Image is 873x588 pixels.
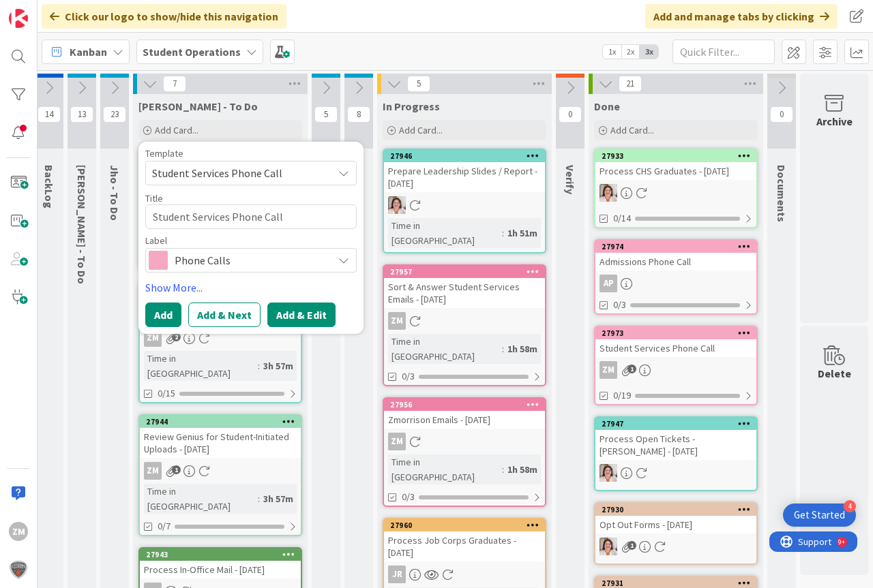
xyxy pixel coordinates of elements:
span: 2 [172,332,181,341]
span: : [258,491,260,506]
div: 27933Process CHS Graduates - [DATE] [595,150,756,180]
div: 27960 [390,521,545,530]
button: Add [145,303,181,327]
div: Process Open Tickets - [PERSON_NAME] - [DATE] [595,430,756,460]
input: Quick Filter... [672,40,775,64]
a: 27974Admissions Phone CallAP0/3 [594,239,758,315]
div: ZM [384,312,545,330]
img: EW [388,196,406,214]
div: 1h 58m [504,462,541,477]
a: 27946Prepare Leadership Slides / Report - [DATE]EWTime in [GEOGRAPHIC_DATA]:1h 51m [383,149,546,253]
a: Show More... [145,279,357,296]
div: ZM [140,462,301,480]
div: AP [600,275,617,292]
div: JR [388,566,406,583]
div: 27944 [146,417,301,427]
div: 27930 [595,504,756,516]
div: Admissions Phone Call [595,253,756,270]
div: Student Services Phone Call [595,339,756,357]
span: Kanban [70,44,107,60]
span: Add Card... [399,124,443,136]
div: 27946 [390,151,545,161]
span: BackLog [42,165,56,208]
img: EW [600,184,617,202]
div: 27946 [384,150,545,162]
div: ZM [144,329,162,347]
div: EW [595,538,756,555]
div: 27930 [602,505,756,514]
div: 27957 [384,266,545,278]
span: 2x [621,45,640,59]
a: 27947Process Open Tickets - [PERSON_NAME] - [DATE]EW [594,416,758,491]
div: Review Genius for Student-Initiated Uploads - [DATE] [140,428,301,458]
div: Time in [GEOGRAPHIC_DATA] [144,351,258,381]
span: 1x [603,45,621,59]
div: Zmorrison Emails - [DATE] [384,411,545,429]
div: 27944Review Genius for Student-Initiated Uploads - [DATE] [140,416,301,458]
img: EW [600,464,617,482]
div: Add and manage tabs by clicking [645,4,838,29]
div: Opt Out Forms - [DATE] [595,516,756,533]
div: 3h 57m [260,491,297,506]
div: AP [595,275,756,292]
div: ZM [144,462,162,480]
span: Zaida - To Do [138,99,258,113]
div: 27960Process Job Corps Graduates - [DATE] [384,519,545,561]
span: Documents [775,165,788,222]
span: : [502,341,504,356]
span: 5 [314,106,338,123]
div: 27933 [595,150,756,162]
div: Delete [818,365,851,382]
span: 3x [640,45,658,59]
div: Open Get Started checklist, remaining modules: 4 [783,504,856,527]
span: 0/19 [613,388,631,403]
div: ZM [600,361,617,379]
div: 27957 [390,267,545,277]
span: 1 [172,465,181,474]
span: Emilie - To Do [75,165,89,284]
span: 0/3 [402,490,415,504]
span: Support [29,2,62,18]
b: Student Operations [143,45,241,59]
span: Add Card... [155,124,198,136]
div: Process CHS Graduates - [DATE] [595,162,756,180]
span: 23 [103,106,126,123]
span: 0/14 [613,211,631,226]
div: 27974 [602,242,756,251]
span: Template [145,149,183,158]
div: 27956 [384,399,545,411]
div: EW [595,184,756,202]
div: EW [384,196,545,214]
div: 27943 [146,550,301,559]
div: 4 [844,500,856,512]
div: Get Started [794,508,845,522]
div: ZM [595,361,756,379]
span: 14 [38,106,61,123]
div: 27956 [390,400,545,409]
div: Process In-Office Mail - [DATE] [140,561,301,578]
div: 27931 [602,578,756,588]
div: 27974 [595,241,756,253]
img: Visit kanbanzone.com [9,9,28,28]
span: Student Services Phone Call [152,164,323,182]
div: Archive [816,113,853,129]
button: Add & Next [188,303,261,327]
span: Verify [563,165,577,194]
div: Process Job Corps Graduates - [DATE] [384,531,545,561]
span: : [502,462,504,477]
div: 27947Process Open Tickets - [PERSON_NAME] - [DATE] [595,418,756,460]
span: 0/3 [402,369,415,384]
span: Label [145,236,167,245]
div: Prepare Leadership Slides / Report - [DATE] [384,162,545,192]
span: 13 [70,106,93,123]
div: EW [595,464,756,482]
div: 9+ [69,5,76,16]
span: 0 [559,106,582,123]
div: 1h 58m [504,341,541,356]
div: 27930Opt Out Forms - [DATE] [595,504,756,533]
div: ZM [388,312,406,330]
span: 0 [770,106,793,123]
div: Time in [GEOGRAPHIC_DATA] [144,484,258,514]
span: 7 [163,76,186,92]
div: 27946Prepare Leadership Slides / Report - [DATE] [384,150,545,192]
